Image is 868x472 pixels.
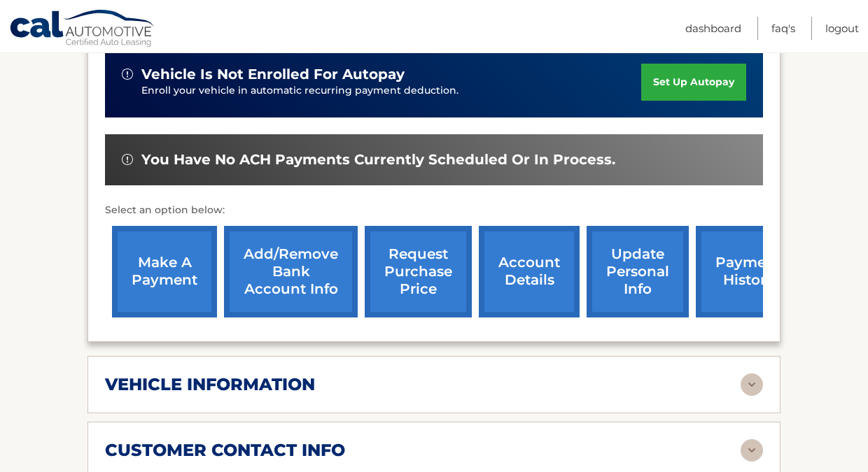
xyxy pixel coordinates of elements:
span: You have no ACH payments currently scheduled or in process. [141,151,615,169]
span: vehicle is not enrolled for autopay [141,66,405,83]
h2: customer contact info [105,440,345,461]
a: update personal info [587,226,689,317]
a: make a payment [112,226,217,317]
p: Select an option below: [105,202,763,219]
a: request purchase price [365,226,472,317]
h2: vehicle information [105,374,315,395]
img: alert-white.svg [122,69,133,80]
p: Enroll your vehicle in automatic recurring payment deduction. [141,83,641,99]
a: set up autopay [641,64,746,101]
a: payment history [696,226,801,317]
img: accordion-rest.svg [741,439,763,462]
img: alert-white.svg [122,154,133,165]
a: Cal Automotive [9,9,156,50]
a: Logout [825,17,859,40]
a: account details [479,226,580,317]
a: Dashboard [685,17,741,40]
a: FAQ's [771,17,795,40]
a: Add/Remove bank account info [224,226,358,317]
img: accordion-rest.svg [741,373,763,396]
